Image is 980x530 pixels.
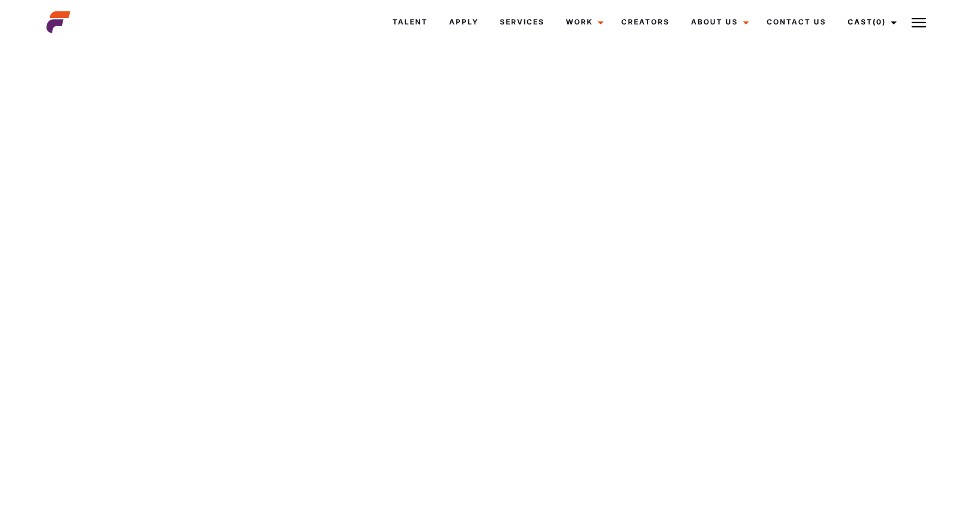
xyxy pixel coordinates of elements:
[46,10,70,34] img: cropped-aefm-brand-fav-22-square.png
[837,6,904,38] a: Cast(0)
[382,6,438,38] a: Talent
[555,6,611,38] a: Work
[873,17,886,26] span: (0)
[438,6,489,38] a: Apply
[680,6,756,38] a: About Us
[756,6,837,38] a: Contact Us
[489,6,555,38] a: Services
[611,6,680,38] a: Creators
[911,16,926,30] img: Burger icon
